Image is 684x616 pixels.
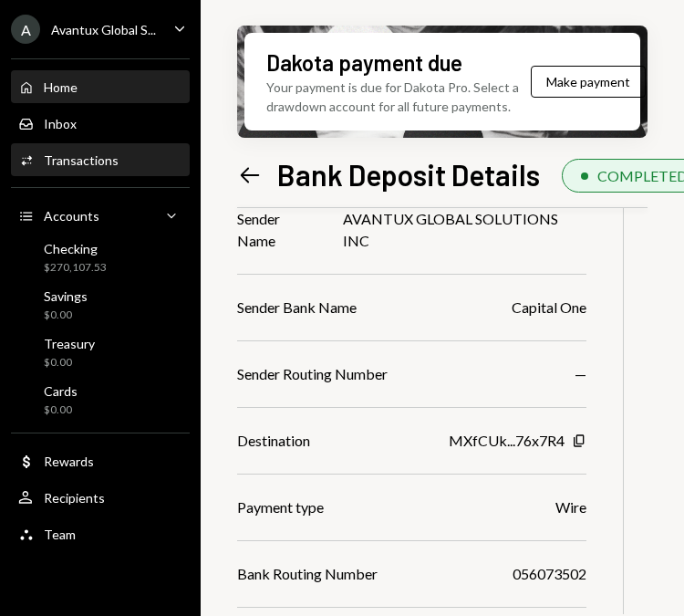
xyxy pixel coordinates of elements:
a: Rewards [11,444,190,477]
div: Treasury [44,336,95,351]
a: Recipients [11,481,190,514]
div: Transactions [44,152,119,168]
div: Sender Bank Name [237,297,357,318]
div: Your payment is due for Dakota Pro. Select a drawdown account for all future payments. [266,78,531,116]
a: Savings$0.00 [11,283,190,327]
div: Checking [44,241,107,256]
a: Home [11,70,190,103]
div: Rewards [44,454,94,469]
div: Sender Routing Number [237,363,388,385]
a: Cards$0.00 [11,378,190,422]
div: Wire [555,496,586,518]
button: Make payment [531,66,646,98]
div: — [575,363,586,385]
div: $0.00 [44,308,88,323]
a: Treasury$0.00 [11,330,190,374]
div: Team [44,527,76,542]
div: Payment type [237,496,324,518]
div: Inbox [44,116,77,131]
div: $270,107.53 [44,260,107,276]
div: MXfCUk...76x7R4 [449,430,565,452]
div: $0.00 [44,355,95,371]
div: AVANTUX GLOBAL SOLUTIONS INC [343,208,586,252]
div: 056073502 [513,563,586,585]
div: Home [44,79,78,95]
div: Cards [44,383,78,399]
div: Bank Routing Number [237,563,378,585]
a: Checking$270,107.53 [11,235,190,279]
div: Avantux Global S... [51,22,156,37]
h1: Bank Deposit Details [277,156,540,193]
a: Inbox [11,107,190,140]
div: Sender Name [237,208,321,252]
a: Transactions [11,143,190,176]
div: Accounts [44,208,99,224]
div: Savings [44,288,88,304]
div: A [11,15,40,44]
div: Destination [237,430,310,452]
div: Dakota payment due [266,47,462,78]
a: Team [11,517,190,550]
div: Capital One [512,297,586,318]
div: Recipients [44,490,105,506]
a: Accounts [11,199,190,232]
div: $0.00 [44,402,78,418]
